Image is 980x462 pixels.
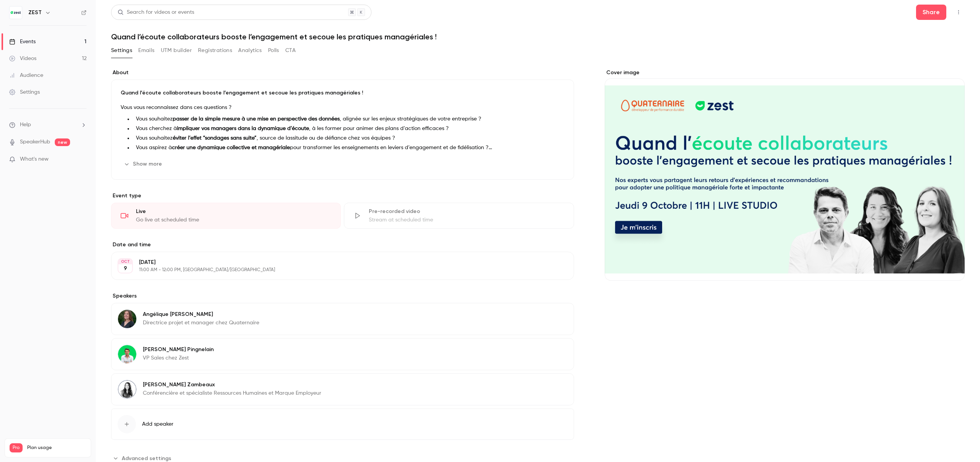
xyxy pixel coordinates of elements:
[118,259,132,264] div: OCT
[10,443,23,452] span: Pro
[143,381,321,389] p: [PERSON_NAME] Zambeaux
[139,267,533,273] p: 11:00 AM - 12:00 PM, [GEOGRAPHIC_DATA]/[GEOGRAPHIC_DATA]
[133,115,564,123] li: Vous souhaitez , alignée sur les enjeux stratégiques de votre entreprise ?
[118,8,194,16] div: Search for videos or events
[173,116,340,122] strong: passer de la simple mesure à une mise en perspective des données
[369,208,564,215] div: Pre-recorded video
[111,292,574,300] label: Speakers
[9,72,43,79] div: Audience
[198,44,232,57] button: Registrations
[238,44,262,57] button: Analytics
[172,145,290,150] strong: créer une dynamique collective et managériale
[177,126,309,131] strong: impliquer vos managers dans la dynamique d’écoute
[20,155,49,163] span: What's new
[268,44,279,57] button: Polls
[111,338,574,370] div: Nicolas Pingnelain[PERSON_NAME] PingnelainVP Sales chez Zest
[136,216,331,224] div: Go live at scheduled time
[605,69,965,281] section: Cover image
[139,259,533,266] p: [DATE]
[111,192,574,200] p: Event type
[77,156,87,163] iframe: Noticeable Trigger
[143,354,214,362] p: VP Sales chez Zest
[10,7,22,19] img: ZEST
[605,69,965,76] label: Cover image
[161,44,192,57] button: UTM builder
[111,44,132,57] button: Settings
[143,319,259,327] p: Directrice projet et manager chez Quaternaire
[121,103,564,112] p: Vous vous reconnaissez dans ces questions ?
[118,310,136,328] img: Angélique David
[133,125,564,133] li: Vous cherchez à , à les former pour animer des plans d’action efficaces ?
[28,9,42,16] h6: ZEST
[369,216,564,224] div: Stream at scheduled time
[111,69,574,76] label: About
[9,55,36,62] div: Videos
[136,208,331,215] div: Live
[285,44,296,57] button: CTA
[138,44,154,57] button: Emails
[9,88,40,96] div: Settings
[142,420,173,428] span: Add speaker
[55,138,70,146] span: new
[111,241,574,249] label: Date and time
[121,89,564,97] p: Quand l’écoute collaborateurs booste l’engagement et secoue les pratiques managériales !
[20,138,50,146] a: SpeakerHub
[143,311,259,318] p: Angélique [PERSON_NAME]
[121,158,167,170] button: Show more
[111,32,965,41] h1: Quand l’écoute collaborateurs booste l’engagement et secoue les pratiques managériales !
[111,373,574,405] div: Marie-Sophie Zambeaux[PERSON_NAME] ZambeauxConférencière et spécialiste Ressources Humaines et Ma...
[111,303,574,335] div: Angélique DavidAngélique [PERSON_NAME]Directrice projet et manager chez Quaternaire
[118,345,136,363] img: Nicolas Pingnelain
[133,134,564,142] li: Vous souhaitez , source de lassitude ou de défiance chez vos équipes ?
[27,445,86,451] span: Plan usage
[118,380,136,399] img: Marie-Sophie Zambeaux
[9,121,87,129] li: help-dropdown-opener
[9,38,36,46] div: Events
[133,144,564,152] li: Vous aspirez à pour transformer les enseignements en leviers d’engagement et de fidélisation ?
[111,408,574,440] button: Add speaker
[143,346,214,353] p: [PERSON_NAME] Pingnelain
[173,135,257,141] strong: éviter l’effet “sondages sans suite”
[344,203,574,229] div: Pre-recorded videoStream at scheduled time
[124,265,127,272] p: 9
[20,121,31,129] span: Help
[143,389,321,397] p: Conférencière et spécialiste Ressources Humaines et Marque Employeur
[916,5,946,20] button: Share
[111,203,341,229] div: LiveGo live at scheduled time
